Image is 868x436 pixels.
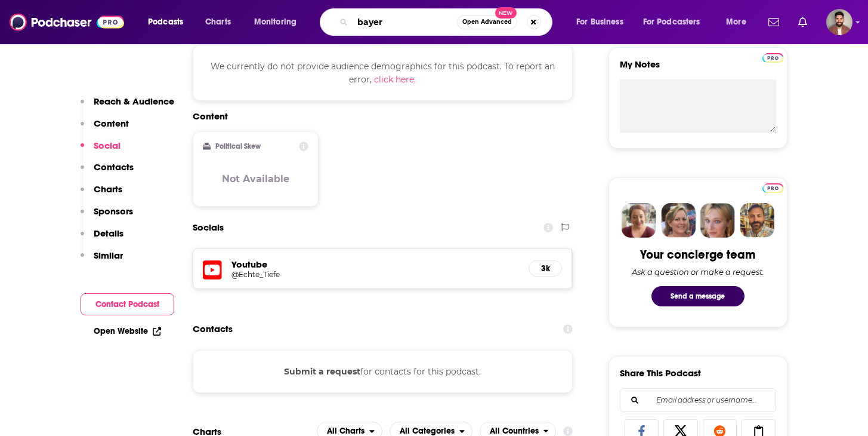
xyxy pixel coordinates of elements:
[94,183,122,195] p: Charts
[495,7,517,19] span: New
[231,270,422,279] h5: @Echte_Tiefe
[81,96,174,118] button: Reach & Audience
[284,365,360,378] button: Submit a request
[635,13,718,32] button: open menu
[193,318,233,340] h2: Contacts
[762,51,783,63] a: Pro website
[793,12,812,32] a: Show notifications dropdown
[222,173,289,185] h3: Not Available
[331,8,564,36] div: Search podcasts, credits, & more...
[193,110,564,122] h2: Content
[622,203,656,238] img: Sydney Profile
[640,247,755,262] div: Your concierge team
[140,13,199,32] button: open menu
[620,388,776,412] div: Search followers
[81,205,133,228] button: Sponsors
[94,326,161,336] a: Open Website
[826,9,852,35] span: Logged in as calmonaghan
[205,14,231,30] span: Charts
[700,203,735,238] img: Jules Profile
[193,216,224,239] h2: Socials
[568,13,638,32] button: open menu
[764,12,784,32] a: Show notifications dropdown
[353,13,457,32] input: Search podcasts, credits, & more...
[231,270,520,279] a: @Echte_Tiefe
[81,228,123,250] button: Details
[81,140,121,162] button: Social
[193,350,573,393] div: for contacts for this podcast.
[211,61,555,85] span: We currently do not provide audience demographics for this podcast. To report an error,
[762,183,783,193] img: Podchaser Pro
[826,9,852,35] button: Show profile menu
[197,13,238,32] a: Charts
[81,183,122,205] button: Charts
[620,59,776,79] label: My Notes
[539,263,552,274] h5: 3k
[826,9,852,35] img: User Profile
[718,13,761,32] button: open menu
[215,142,261,151] h2: Political Skew
[632,267,764,277] div: Ask a question or make a request.
[726,14,746,30] span: More
[457,15,517,29] button: Open AdvancedNew
[94,205,133,217] p: Sponsors
[246,13,312,32] button: open menu
[630,389,766,412] input: Email address or username...
[148,14,183,30] span: Podcasts
[327,427,365,435] span: All Charts
[254,14,296,30] span: Monitoring
[740,203,774,238] img: Jon Profile
[81,161,134,183] button: Contacts
[661,203,696,238] img: Barbara Profile
[94,228,123,239] p: Details
[400,427,455,435] span: All Categories
[462,19,512,25] span: Open Advanced
[620,367,701,379] h3: Share This Podcast
[231,259,520,270] h5: Youtube
[490,427,539,435] span: All Countries
[643,14,700,30] span: For Podcasters
[94,96,174,107] p: Reach & Audience
[762,53,783,63] img: Podchaser Pro
[81,293,174,315] button: Contact Podcast
[651,286,745,306] button: Send a message
[94,140,121,151] p: Social
[81,118,129,140] button: Content
[762,182,783,193] a: Pro website
[94,118,129,129] p: Content
[374,73,416,86] button: click here.
[10,11,124,33] img: Podchaser - Follow, Share and Rate Podcasts
[576,14,623,30] span: For Business
[94,250,123,261] p: Similar
[94,161,134,173] p: Contacts
[81,250,123,272] button: Similar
